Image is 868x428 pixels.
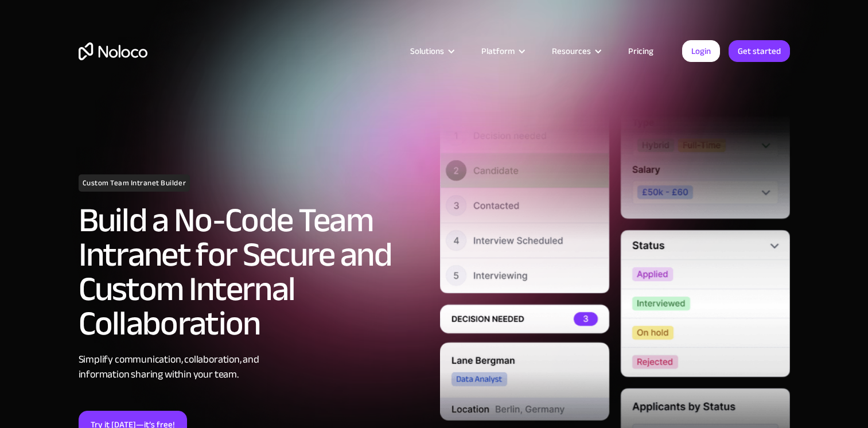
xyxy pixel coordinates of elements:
[614,44,668,59] a: Pricing
[79,203,429,341] h2: Build a No-Code Team Intranet for Secure and Custom Internal Collaboration
[552,44,591,59] div: Resources
[538,44,614,59] div: Resources
[79,174,190,192] h1: Custom Team Intranet Builder
[682,40,720,62] a: Login
[79,42,147,60] a: home
[467,44,538,59] div: Platform
[79,352,429,382] div: Simplify communication, collaboration, and information sharing within your team.
[396,44,467,59] div: Solutions
[729,40,790,62] a: Get started
[410,44,444,59] div: Solutions
[481,44,515,59] div: Platform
